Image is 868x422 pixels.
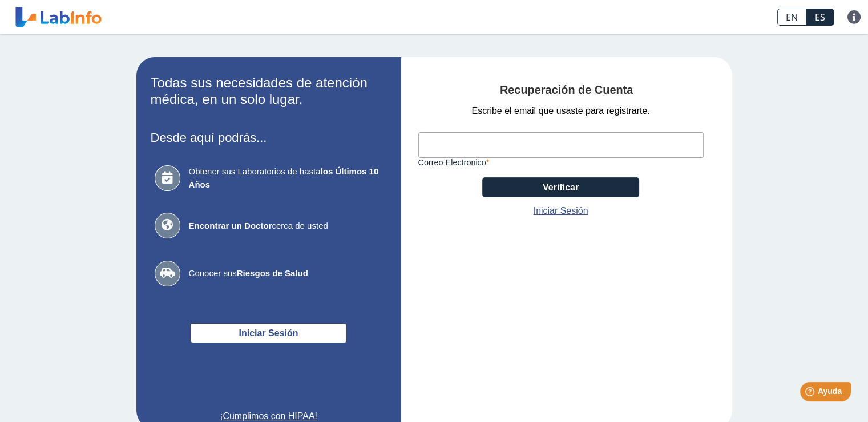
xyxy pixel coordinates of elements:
h4: Recuperación de Cuenta [418,83,715,97]
span: Conocer sus [189,267,383,280]
a: EN [777,9,806,26]
b: Riesgos de Salud [237,268,308,278]
label: Correo Electronico [418,158,704,167]
b: Encontrar un Doctor [189,221,272,230]
button: Verificar [482,177,639,197]
b: los Últimos 10 Años [189,166,379,189]
span: Escribe el email que usaste para registrarte. [471,104,649,118]
button: Iniciar Sesión [190,323,347,343]
h3: Desde aquí podrás... [151,130,387,145]
a: Iniciar Sesión [534,204,588,218]
span: cerca de usted [189,220,383,233]
span: Obtener sus Laboratorios de hasta [189,165,383,191]
h2: Todas sus necesidades de atención médica, en un solo lugar. [151,75,387,108]
a: ES [806,9,834,26]
iframe: Help widget launcher [766,377,855,409]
